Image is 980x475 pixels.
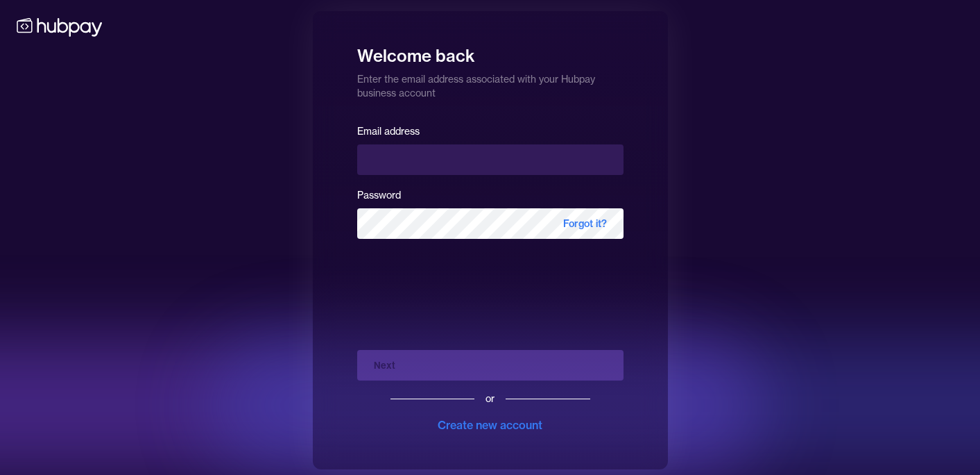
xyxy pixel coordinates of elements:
p: Enter the email address associated with your Hubpay business account [357,67,624,100]
label: Email address [357,125,420,137]
div: or [485,392,495,406]
span: Forgot it? [547,208,624,239]
h1: Welcome back [357,36,624,67]
div: Create new account [438,417,542,433]
label: Password [357,189,401,201]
